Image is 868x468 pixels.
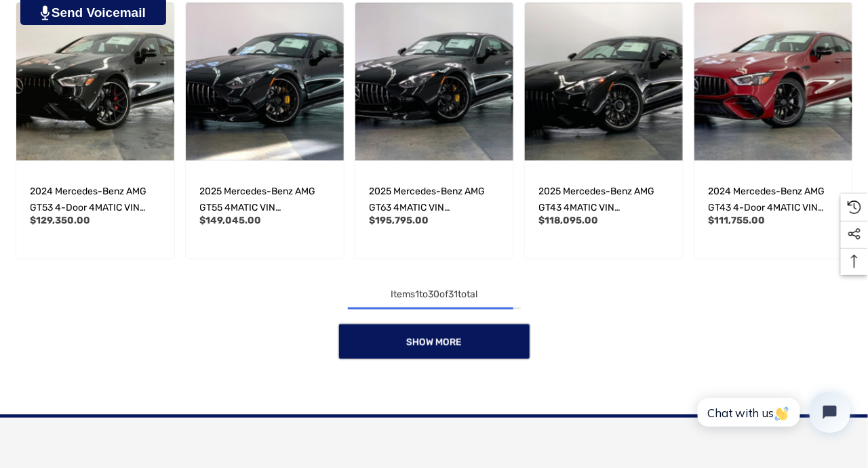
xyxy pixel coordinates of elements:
img: PjwhLS0gR2VuZXJhdG9yOiBHcmF2aXQuaW8gLS0+PHN2ZyB4bWxucz0iaHR0cDovL3d3dy53My5vcmcvMjAwMC9zdmciIHhtb... [41,5,50,20]
a: 2025 Mercedes-Benz AMG GT55 4MATIC VIN W1KRJ8AB8SF005813,$149,045.00 [200,184,330,216]
span: 30 [428,289,439,300]
span: $195,795.00 [370,215,429,226]
a: 2024 Mercedes-Benz AMG GT43 4-Door 4MATIC VIN W1K7X5KB2RV002179,$111,755.00 [694,3,852,161]
a: 2024 Mercedes-Benz AMG GT43 4-Door 4MATIC VIN W1K7X5KB2RV002179,$111,755.00 [709,184,838,216]
span: $129,350.00 [31,215,91,226]
img: For Sale 2024 Mercedes-Benz AMG GT53 4-Door 4MATIC VIN W1K7X6BBXRV003747 [16,3,174,161]
a: 2025 Mercedes-Benz AMG GT43 4MATIC VIN W1KRJ4CB1SF005593,$118,095.00 [525,3,683,161]
img: For Sale 2025 Mercedes-Benz AMG GT43 4MATIC VIN W1KRJ4CB1SF005593 [525,3,683,161]
span: 31 [448,289,458,300]
span: $149,045.00 [200,215,262,226]
a: 2024 Mercedes-Benz AMG GT53 4-Door 4MATIC VIN W1K7X6BBXRV003747,$129,350.00 [31,184,160,216]
span: $118,095.00 [539,215,599,226]
span: 2024 Mercedes-Benz AMG GT43 4-Door 4MATIC VIN [US_VEHICLE_IDENTIFICATION_NUMBER] [709,186,834,246]
span: $111,755.00 [709,215,766,226]
a: 2025 Mercedes-Benz AMG GT63 4MATIC VIN W1KRJ7JB7SF004372,$195,795.00 [370,184,499,216]
span: 2025 Mercedes-Benz AMG GT55 4MATIC VIN [US_VEHICLE_IDENTIFICATION_NUMBER] [200,186,325,246]
div: Items to of total [10,286,858,303]
img: For Sale 2024 Mercedes-Benz AMG GT43 4-Door 4MATIC VIN W1K7X5KB2RV002179 [694,3,852,161]
span: 2025 Mercedes-Benz AMG GT63 4MATIC VIN [US_VEHICLE_IDENTIFICATION_NUMBER] [370,186,495,246]
span: Show More [406,337,462,348]
svg: Recently Viewed [848,200,861,214]
a: 2025 Mercedes-Benz AMG GT63 4MATIC VIN W1KRJ7JB7SF004372,$195,795.00 [355,3,513,161]
img: For Sale 2025 Mercedes-Benz AMG GT63 4MATIC VIN W1KRJ7JB7SF004372 [355,3,513,161]
span: 1 [415,289,419,300]
a: 2025 Mercedes-Benz AMG GT55 4MATIC VIN W1KRJ8AB8SF005813,$149,045.00 [186,3,344,161]
a: 2025 Mercedes-Benz AMG GT43 4MATIC VIN W1KRJ4CB1SF005593,$118,095.00 [539,184,669,216]
iframe: Tidio Chat [683,381,862,444]
nav: pagination [10,286,858,360]
svg: Top [841,255,868,268]
span: 2024 Mercedes-Benz AMG GT53 4-Door 4MATIC VIN [US_VEHICLE_IDENTIFICATION_NUMBER] [31,186,156,246]
span: 2025 Mercedes-Benz AMG GT43 4MATIC VIN [US_VEHICLE_IDENTIFICATION_NUMBER] [539,186,665,246]
img: For Sale 2025 Mercedes-Benz AMG GT55 4MATIC VIN W1KRJ8AB8SF005813 [186,3,344,161]
a: Show More [338,323,531,360]
a: 2024 Mercedes-Benz AMG GT53 4-Door 4MATIC VIN W1K7X6BBXRV003747,$129,350.00 [16,3,174,161]
svg: Social Media [848,228,861,241]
